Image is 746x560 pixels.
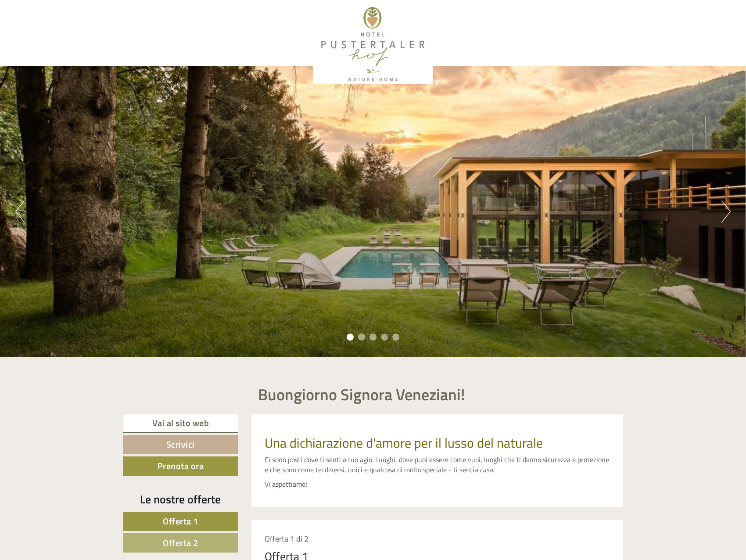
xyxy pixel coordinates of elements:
em: a [474,464,478,475]
p: Ci sono posti dove ti senti a tuo agio. Luoghi, dove puoi essere come vuoi, luoghi che ti danno s... [265,455,610,475]
span: Offerta 1 di 2 [265,533,308,545]
a: Prenota ora [123,456,238,476]
h1: Buongiorno Signora Veneziani! [258,386,465,403]
p: Vi aspettiamo! [265,479,610,489]
a: Scrivici [123,435,238,454]
span: Una dichiarazione d'amore per il lusso del naturale [265,433,543,453]
div: Le nostre offerte [123,491,238,507]
span: Offerta 1 [163,514,198,528]
a: Vai al sito web [123,414,238,433]
button: Next [721,201,731,223]
em: casa [480,464,493,475]
span: Offerta 2 [163,536,198,549]
button: Previous [15,201,25,223]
